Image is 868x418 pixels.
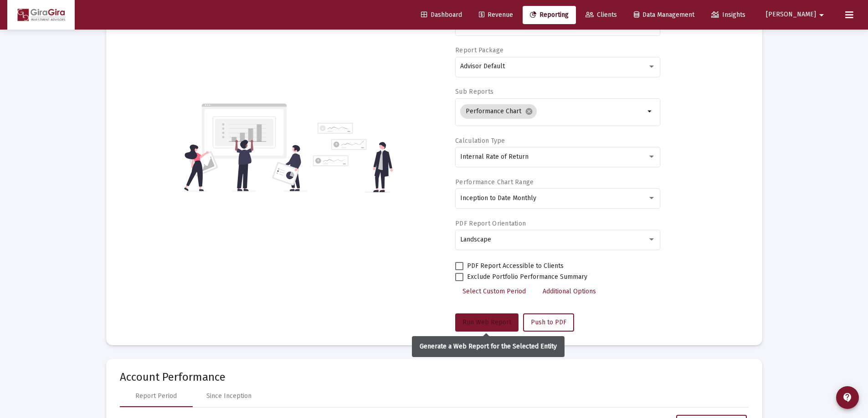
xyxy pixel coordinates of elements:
a: Dashboard [414,6,469,24]
mat-icon: arrow_drop_down [645,106,656,117]
label: Performance Chart Range [455,178,534,186]
span: Additional Options [543,287,596,295]
label: Sub Reports [455,88,493,96]
span: [PERSON_NAME] [766,11,816,19]
label: Report Package [455,46,503,54]
div: Since Inception [206,392,252,401]
mat-icon: contact_support [842,392,853,403]
span: Clients [586,11,617,19]
span: Advisor Default [460,62,505,70]
span: Run Web Report [462,318,511,326]
a: Insights [704,6,753,24]
span: Internal Rate of Return [460,153,529,161]
span: Data Management [634,11,694,19]
mat-card-title: Account Performance [120,373,749,382]
span: Dashboard [421,11,462,19]
span: PDF Report Accessible to Clients [467,261,564,272]
button: Push to PDF [523,313,574,332]
span: Revenue [479,11,513,19]
button: [PERSON_NAME] [755,5,838,24]
span: Inception to Date Monthly [460,194,536,202]
img: Dashboard [14,6,68,24]
span: Landscape [460,236,491,243]
mat-icon: arrow_drop_down [816,6,827,24]
label: PDF Report Orientation [455,220,526,227]
a: Reporting [523,6,576,24]
span: Insights [711,11,745,19]
label: Calculation Type [455,137,505,145]
img: reporting [182,102,308,192]
img: reporting-alt [313,123,393,192]
mat-chip: Performance Chart [460,104,537,119]
div: Report Period [135,392,177,401]
a: Data Management [627,6,702,24]
mat-icon: cancel [525,107,533,116]
span: Select Custom Period [462,287,526,295]
a: Clients [578,6,624,24]
mat-chip-list: Selection [460,102,645,121]
button: Run Web Report [455,313,519,332]
span: Push to PDF [531,318,566,326]
a: Revenue [472,6,520,24]
span: Reporting [530,11,569,19]
span: Exclude Portfolio Performance Summary [467,272,587,282]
